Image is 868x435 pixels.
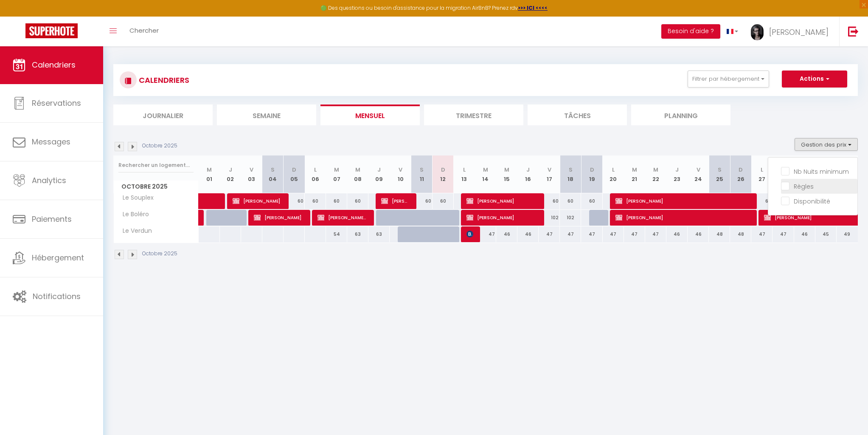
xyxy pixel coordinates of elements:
[424,105,523,125] li: Trimestre
[25,23,78,38] img: Super Booking
[33,291,81,302] span: Notifications
[115,226,154,236] span: Le Verdun
[615,193,750,209] span: [PERSON_NAME]
[233,193,282,209] span: [PERSON_NAME]
[271,166,275,174] abbr: S
[137,71,189,90] h3: CALENDRIERS
[569,166,573,174] abbr: S
[142,142,177,150] p: Octobre 2025
[518,4,548,11] a: >>> ICI <<<<
[475,155,496,193] th: 14
[528,105,627,125] li: Tâches
[463,166,466,174] abbr: L
[377,166,381,174] abbr: J
[744,17,839,46] a: ... [PERSON_NAME]
[142,250,177,258] p: Octobre 2025
[326,226,347,242] div: 54
[262,155,284,193] th: 04
[317,209,367,226] span: [PERSON_NAME] Conce
[751,155,772,193] th: 27
[411,155,433,193] th: 11
[526,166,530,174] abbr: J
[612,166,615,174] abbr: L
[560,210,581,226] div: 102
[764,209,862,226] span: [PERSON_NAME]
[334,166,339,174] abbr: M
[688,155,709,193] th: 24
[560,155,581,193] th: 18
[347,155,368,193] th: 08
[284,155,305,193] th: 05
[688,226,709,242] div: 46
[603,226,624,242] div: 47
[347,193,368,209] div: 60
[207,166,212,174] abbr: M
[653,166,658,174] abbr: M
[217,105,316,125] li: Semaine
[475,226,496,242] div: 47
[661,24,720,39] button: Besoin d'aide ?
[504,166,509,174] abbr: M
[113,105,213,125] li: Journalier
[466,209,537,226] span: [PERSON_NAME]
[326,155,347,193] th: 07
[632,166,637,174] abbr: M
[751,24,764,40] img: ...
[250,166,253,174] abbr: V
[517,155,539,193] th: 16
[115,210,151,219] span: Le Boléro
[548,166,551,174] abbr: V
[837,226,858,242] div: 49
[115,193,156,203] span: Le Souplex
[517,226,539,242] div: 46
[581,193,602,209] div: 60
[326,193,347,209] div: 60
[795,138,858,151] button: Gestion des prix
[581,226,602,242] div: 47
[441,166,445,174] abbr: D
[730,155,751,193] th: 26
[483,166,488,174] abbr: M
[697,166,700,174] abbr: V
[32,252,84,263] span: Hébergement
[688,71,769,88] button: Filtrer par hébergement
[560,193,581,209] div: 60
[739,166,743,174] abbr: D
[466,193,537,209] span: [PERSON_NAME]
[454,155,475,193] th: 13
[305,193,326,209] div: 60
[782,71,847,88] button: Actions
[794,226,815,242] div: 46
[284,193,305,209] div: 60
[730,226,751,242] div: 48
[709,226,730,242] div: 48
[433,193,454,209] div: 60
[368,226,390,242] div: 63
[114,181,198,193] span: Octobre 2025
[368,155,390,193] th: 09
[709,155,730,193] th: 25
[347,226,368,242] div: 63
[837,155,858,193] th: 31
[560,226,581,242] div: 47
[241,155,262,193] th: 03
[420,166,424,174] abbr: S
[666,226,688,242] div: 46
[390,155,411,193] th: 10
[320,105,420,125] li: Mensuel
[645,226,666,242] div: 47
[631,105,730,125] li: Planning
[624,155,645,193] th: 21
[411,193,433,209] div: 60
[254,209,303,226] span: [PERSON_NAME]
[772,226,794,242] div: 47
[466,226,474,242] span: [PERSON_NAME]
[590,166,594,174] abbr: D
[539,226,560,242] div: 47
[399,166,402,174] abbr: V
[539,210,560,226] div: 102
[32,214,72,224] span: Paiements
[848,26,859,37] img: logout
[615,209,750,226] span: [PERSON_NAME]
